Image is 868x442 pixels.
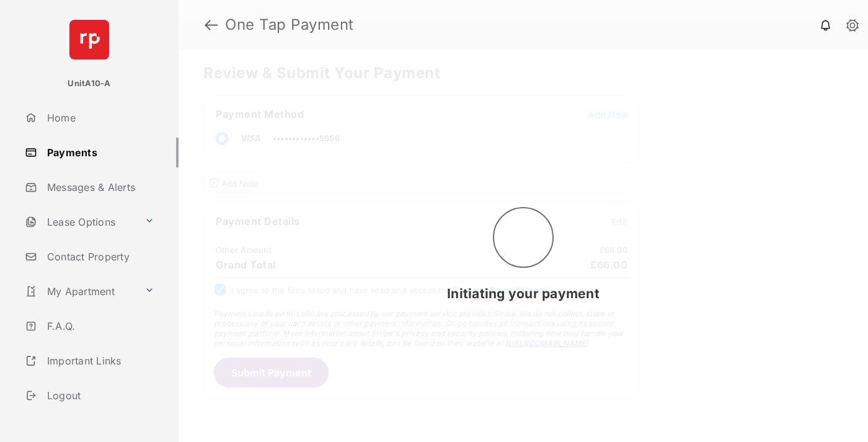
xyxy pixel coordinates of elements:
strong: One Tap Payment [225,17,354,32]
a: My Apartment [20,276,139,306]
a: Payments [20,138,179,167]
a: Messages & Alerts [20,172,179,202]
a: F.A.Q. [20,311,179,341]
p: UnitA10-A [68,77,110,90]
span: Initiating your payment [447,286,600,301]
a: Lease Options [20,207,139,237]
a: Home [20,103,179,133]
img: svg+xml;base64,PHN2ZyB4bWxucz0iaHR0cDovL3d3dy53My5vcmcvMjAwMC9zdmciIHdpZHRoPSI2NCIgaGVpZ2h0PSI2NC... [69,20,109,60]
a: Contact Property [20,242,179,272]
a: Logout [20,381,179,410]
a: Important Links [20,346,159,376]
